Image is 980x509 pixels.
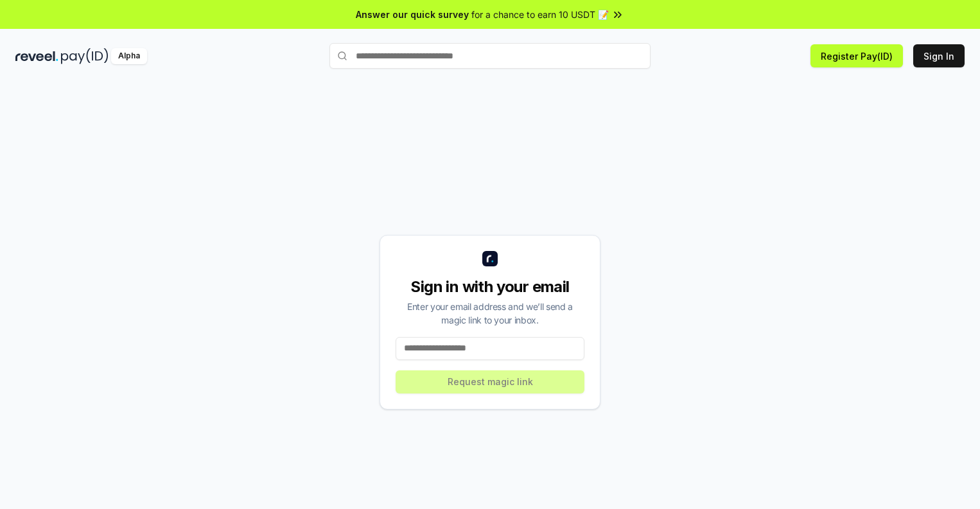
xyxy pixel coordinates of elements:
span: Answer our quick survey [356,8,469,21]
button: Register Pay(ID) [810,44,903,67]
button: Sign In [913,44,965,67]
div: Enter your email address and we’ll send a magic link to your inbox. [396,300,584,327]
div: Sign in with your email [396,277,584,297]
img: logo_small [482,251,498,266]
div: Alpha [111,48,147,64]
img: reveel_dark [15,48,58,64]
span: for a chance to earn 10 USDT 📝 [471,8,609,21]
img: pay_id [61,48,109,64]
